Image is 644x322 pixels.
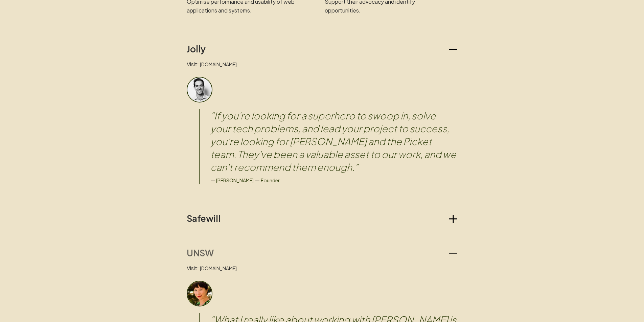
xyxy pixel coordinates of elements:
[200,61,237,67] a: [DOMAIN_NAME]
[187,44,206,54] h2: Jolly
[187,213,221,224] h2: Safewill
[200,265,237,271] a: [DOMAIN_NAME]
[187,248,457,258] button: UNSW
[187,264,457,273] p: Visit:
[210,176,457,184] div: — —
[187,77,212,102] img: Client headshot
[187,54,457,184] div: Jolly
[187,213,457,224] button: Safewill
[261,177,280,184] p: Founder
[216,177,254,183] a: [PERSON_NAME]
[187,281,212,306] img: Client headshot
[187,248,214,258] h2: UNSW
[210,109,457,174] blockquote: “ If you're looking for a superhero to swoop in, solve your tech problems, and lead your project ...
[187,60,457,69] p: Visit:
[187,44,457,54] button: Jolly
